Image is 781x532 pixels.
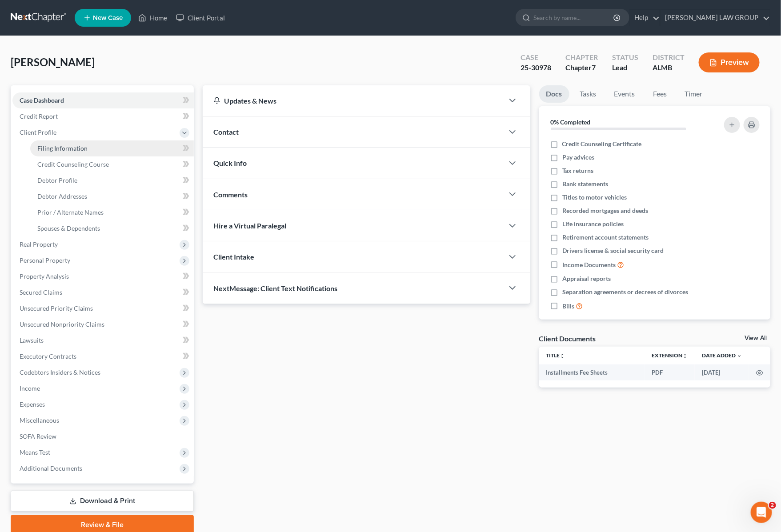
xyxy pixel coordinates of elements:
span: Quick Info [213,159,247,167]
i: unfold_more [560,353,565,359]
button: Preview [699,52,760,72]
span: Expenses [20,400,45,408]
a: Unsecured Nonpriority Claims [12,316,194,332]
td: [DATE] [695,364,749,380]
span: Life insurance policies [562,220,624,228]
span: Client Intake [213,252,254,261]
span: Real Property [20,240,58,248]
i: unfold_more [682,353,688,359]
a: Help [630,10,660,26]
a: Property Analysis [12,268,194,284]
span: Appraisal reports [562,274,611,283]
a: Filing Information [30,140,194,156]
span: Income Documents [562,260,616,269]
span: Income [20,384,40,392]
a: Extensionunfold_more [652,352,688,359]
span: 7 [592,63,596,72]
div: Chapter [565,52,598,63]
span: SOFA Review [20,432,56,440]
span: Pay advices [562,153,594,162]
a: View All [745,335,767,341]
span: Drivers license & social security card [562,246,664,255]
span: 2 [769,502,776,509]
span: Codebtors Insiders & Notices [20,368,100,376]
a: Unsecured Priority Claims [12,300,194,316]
a: Date Added expand_more [702,352,742,359]
div: Status [612,52,638,63]
a: Client Portal [172,10,229,26]
div: Chapter [565,63,598,73]
a: Spouses & Dependents [30,220,194,236]
a: Debtor Addresses [30,188,194,204]
a: Tasks [573,85,604,103]
a: Events [607,85,642,103]
div: ALMB [653,63,685,73]
span: Comments [213,190,248,199]
div: Lead [612,63,638,73]
span: Bank statements [562,180,608,188]
a: Secured Claims [12,284,194,300]
span: Debtor Profile [37,176,77,184]
div: Case [521,52,551,63]
a: Timer [678,85,710,103]
div: District [653,52,685,63]
span: [PERSON_NAME] [11,56,95,68]
span: Property Analysis [20,272,69,280]
span: New Case [93,15,123,21]
a: Prior / Alternate Names [30,204,194,220]
span: Unsecured Nonpriority Claims [20,320,104,328]
span: Bills [562,302,574,311]
a: Docs [539,85,569,103]
i: expand_more [737,353,742,359]
span: Case Dashboard [20,96,64,104]
div: Client Documents [539,334,596,343]
span: Separation agreements or decrees of divorces [562,288,688,296]
a: Debtor Profile [30,172,194,188]
a: SOFA Review [12,428,194,444]
a: [PERSON_NAME] LAW GROUP [661,10,770,26]
a: Executory Contracts [12,348,194,364]
a: Lawsuits [12,332,194,348]
span: Additional Documents [20,464,82,472]
strong: 0% Completed [551,118,591,126]
a: Download & Print [11,491,194,512]
span: Means Test [20,448,50,456]
span: Debtor Addresses [37,192,87,200]
span: Spouses & Dependents [37,224,100,232]
span: Credit Counseling Certificate [562,140,642,148]
a: Titleunfold_more [546,352,565,359]
a: Credit Counseling Course [30,156,194,172]
span: Retirement account statements [562,233,649,242]
span: Executory Contracts [20,352,76,360]
span: Client Profile [20,128,56,136]
span: Secured Claims [20,288,62,296]
input: Search by name... [533,9,615,26]
span: Tax returns [562,166,593,175]
span: Personal Property [20,256,70,264]
span: NextMessage: Client Text Notifications [213,284,337,292]
td: Installments Fee Sheets [539,364,645,380]
span: Contact [213,128,239,136]
span: Recorded mortgages and deeds [562,206,648,215]
span: Prior / Alternate Names [37,208,104,216]
span: Titles to motor vehicles [562,193,627,202]
td: PDF [645,364,695,380]
div: 25-30978 [521,63,551,73]
span: Unsecured Priority Claims [20,304,93,312]
div: Updates & News [213,96,493,105]
iframe: Intercom live chat [751,502,772,523]
span: Miscellaneous [20,416,59,424]
a: Credit Report [12,108,194,124]
span: Credit Counseling Course [37,160,109,168]
a: Case Dashboard [12,92,194,108]
span: Filing Information [37,144,88,152]
span: Lawsuits [20,336,44,344]
a: Fees [646,85,674,103]
a: Home [134,10,172,26]
span: Hire a Virtual Paralegal [213,221,286,230]
span: Credit Report [20,112,58,120]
